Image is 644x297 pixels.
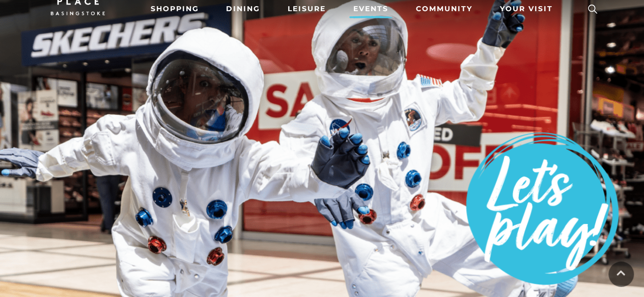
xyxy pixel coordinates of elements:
span: Your Visit [500,4,553,14]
